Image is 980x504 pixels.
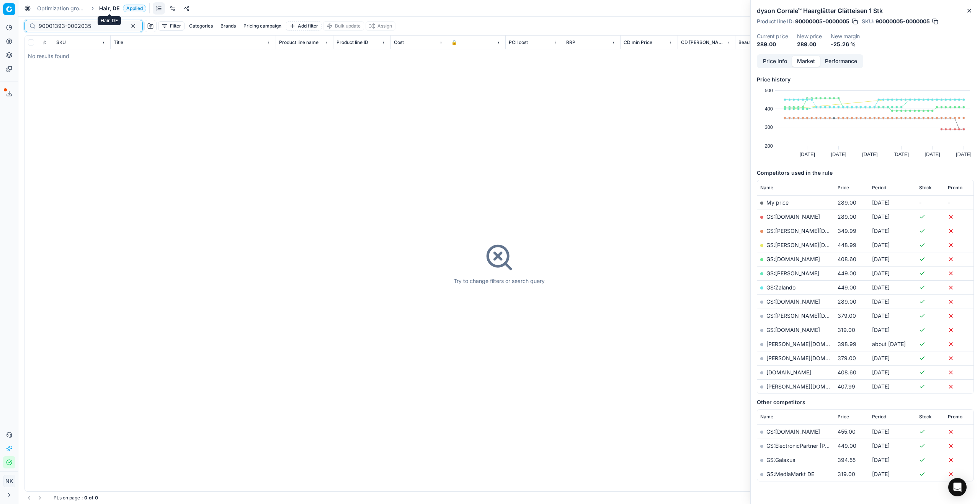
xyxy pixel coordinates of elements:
[24,493,44,502] nav: pagination
[766,428,820,435] a: GS:[DOMAIN_NAME]
[89,495,93,501] strong: of
[323,21,364,31] button: Bulk update
[766,284,795,291] a: GS:Zalando
[738,39,779,46] span: Beauty outlet price
[279,39,318,46] span: Product line name
[757,19,794,24] span: Product line ID :
[114,39,123,46] span: Title
[838,457,856,463] span: 394.55
[758,56,792,67] button: Price info
[872,355,890,361] span: [DATE]
[838,383,855,390] span: 407.99
[39,22,122,30] input: Search by SKU or title
[925,151,940,157] text: [DATE]
[766,298,820,305] a: GS:[DOMAIN_NAME]
[919,414,932,420] span: Stock
[948,478,967,496] div: Open Intercom Messenger
[872,270,890,276] span: [DATE]
[948,414,962,420] span: Promo
[366,21,395,31] button: Assign
[766,242,864,248] a: GS:[PERSON_NAME][DOMAIN_NAME]
[766,327,820,333] a: GS:[DOMAIN_NAME]
[40,38,49,47] button: Expand all
[765,143,773,149] text: 200
[394,39,404,46] span: Cost
[240,21,284,31] button: Pricing campaign
[872,457,890,463] span: [DATE]
[872,242,890,248] span: [DATE]
[838,414,849,420] span: Price
[95,495,98,501] strong: 0
[797,34,822,39] dt: New price
[872,341,906,347] span: about [DATE]
[838,185,849,191] span: Price
[765,124,773,130] text: 300
[800,151,815,157] text: [DATE]
[872,213,890,220] span: [DATE]
[766,442,864,449] a: GS:ElectronicPartner [PERSON_NAME]
[838,369,856,376] span: 408.60
[945,195,973,210] td: -
[99,5,120,12] span: Hair, DE
[893,151,909,157] text: [DATE]
[872,471,890,477] span: [DATE]
[831,41,860,48] dd: -25.26 %
[186,21,216,31] button: Categories
[838,298,856,305] span: 289.00
[862,151,877,157] text: [DATE]
[872,442,890,449] span: [DATE]
[872,256,890,262] span: [DATE]
[831,34,860,39] dt: New margin
[838,228,856,234] span: 349.99
[766,270,819,276] a: GS:[PERSON_NAME]
[757,34,788,39] dt: Current price
[757,6,974,15] h2: dyson Corrale™ Haarglätter Glätteisen 1 Stk
[838,471,855,477] span: 319.00
[3,475,15,487] button: NK
[760,185,773,191] span: Name
[872,185,886,191] span: Period
[509,39,528,46] span: PCII cost
[765,106,773,112] text: 400
[838,213,856,220] span: 289.00
[831,151,846,157] text: [DATE]
[862,19,874,24] span: SKU :
[956,151,971,157] text: [DATE]
[838,355,856,361] span: 379.00
[838,327,855,333] span: 319.00
[795,18,849,25] span: 90000005-0000005
[99,5,146,12] span: Hair, DEApplied
[872,428,890,435] span: [DATE]
[757,76,974,83] h5: Price history
[3,475,15,487] span: NK
[872,369,890,376] span: [DATE]
[838,270,856,276] span: 449.00
[98,16,121,25] div: Hair, DE
[872,414,886,420] span: Period
[919,185,932,191] span: Stock
[872,284,890,291] span: [DATE]
[872,312,890,319] span: [DATE]
[760,414,773,420] span: Name
[872,228,890,234] span: [DATE]
[766,312,864,319] a: GS:[PERSON_NAME][DOMAIN_NAME]
[872,298,890,305] span: [DATE]
[766,228,864,234] a: GS:[PERSON_NAME][DOMAIN_NAME]
[56,39,66,46] span: SKU
[838,256,856,262] span: 408.60
[916,195,945,210] td: -
[217,21,239,31] button: Brands
[158,21,185,31] button: Filter
[766,256,820,262] a: GS:[DOMAIN_NAME]
[766,341,855,347] a: [PERSON_NAME][DOMAIN_NAME]
[24,493,34,502] button: Go to previous page
[54,495,98,501] div: :
[838,428,856,435] span: 455.00
[757,169,974,177] h5: Competitors used in the rule
[820,56,862,67] button: Performance
[838,312,856,319] span: 379.00
[54,495,80,501] span: PLs on page
[757,41,788,48] dd: 289.00
[766,355,855,361] a: [PERSON_NAME][DOMAIN_NAME]
[336,39,368,46] span: Product line ID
